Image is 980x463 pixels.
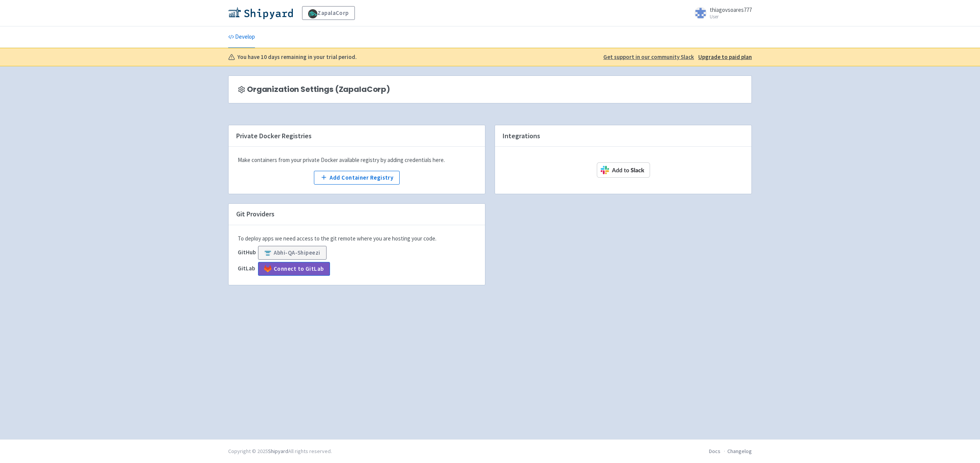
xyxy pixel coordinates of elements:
u: Upgrade to paid plan [698,53,752,61]
div: Make containers from your private Docker available registry by adding credentials here. [238,156,476,165]
a: Docs [709,448,720,455]
img: Shipyard logo [228,7,293,19]
button: Add Container Registry [314,171,399,185]
span: thiagovsoares777 [710,6,752,13]
a: thiagovsoares777 User [690,7,752,19]
a: Shipyard [268,448,288,455]
small: User [710,14,752,19]
a: Changelog [727,448,752,455]
span: Organization Settings (ZapalaCorp) [247,85,390,94]
b: GitLab [238,265,255,272]
div: Copyright © 2025 All rights reserved. [228,447,332,455]
button: Abhi-QA-Shipeezi [258,246,327,260]
b: You have 10 days remaining in your trial period. [237,53,357,62]
h4: Integrations [495,125,751,147]
h4: Git Providers [229,204,485,225]
a: ZapalaCorp [302,6,355,20]
a: Get support in our community Slack [603,53,694,62]
h4: Private Docker Registries [229,125,485,147]
u: Get support in our community Slack [603,53,694,61]
b: GitHub [238,249,256,256]
a: Connect to GitLab [258,262,330,276]
img: Add to Slack [597,162,650,178]
a: Develop [228,26,255,48]
p: To deploy apps we need access to the git remote where you are hosting your code. [238,234,476,243]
